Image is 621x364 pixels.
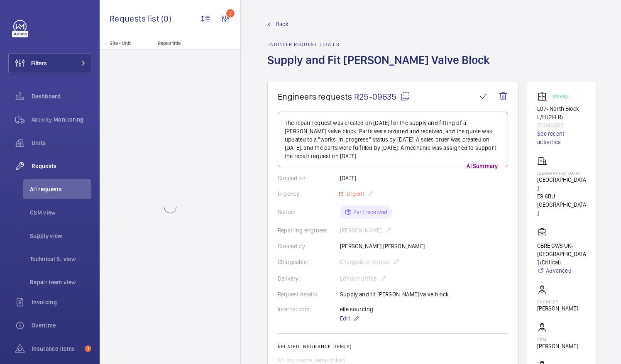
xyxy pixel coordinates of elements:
[537,192,587,217] p: E9 6BU [GEOGRAPHIC_DATA]
[285,119,501,160] p: The repair request was created on [DATE] for the supply and fitting of a [PERSON_NAME] valve bloc...
[30,232,91,240] span: Supply view
[110,13,161,24] span: Requests list
[278,344,508,349] h2: Related insurance item(s)
[32,321,91,330] span: Overtime
[340,314,350,322] span: Edit
[537,266,587,275] a: Advanced
[537,304,578,313] p: [PERSON_NAME]
[32,92,91,100] span: Dashboard
[30,185,91,193] span: All requests
[267,52,495,81] h1: Supply and Fit [PERSON_NAME] Valve Block
[463,162,501,170] p: AI Summary
[85,345,91,352] span: 1
[354,91,410,102] span: R25-09635
[537,129,587,146] a: See recent activities
[278,91,352,102] span: Engineers requests
[537,342,578,350] p: [PERSON_NAME]
[276,20,288,28] span: Back
[32,139,91,147] span: Units
[537,91,550,101] img: elevator.svg
[30,208,91,217] span: CSM view
[267,42,495,47] h2: Engineer request details
[32,298,91,306] span: Invoicing
[32,115,91,124] span: Activity Monitoring
[537,176,587,192] p: [GEOGRAPHIC_DATA]
[32,162,91,170] span: Requests
[537,242,587,266] p: CBRE GWS UK- [GEOGRAPHIC_DATA] (Critical)
[537,299,578,304] p: Engineer
[100,40,154,46] p: Site - Unit
[537,337,578,342] p: CSM
[32,344,81,353] span: Insurance items
[537,171,587,176] p: [GEOGRAPHIC_DATA]
[30,278,91,286] span: Repair team view
[8,53,91,73] button: Filters
[537,105,587,121] p: L07- North Block L/H (2FLR)
[553,95,567,98] p: Working
[537,121,587,129] p: 20049803
[158,40,213,46] p: Repair title
[30,255,91,263] span: Technical S. view
[31,59,47,67] span: Filters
